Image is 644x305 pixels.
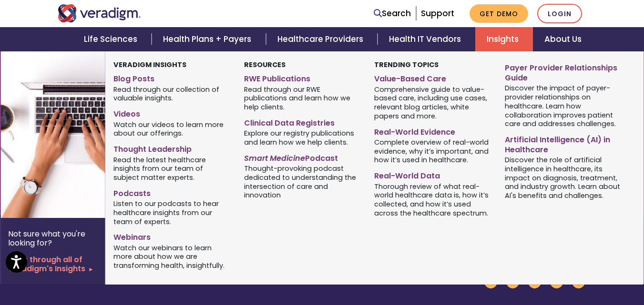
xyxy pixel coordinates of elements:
[374,137,490,165] span: Complete overview of real-world evidence, why it’s important, and how it’s used in healthcare.
[113,106,229,119] a: Videos
[537,4,582,23] a: Login
[244,150,360,164] a: Smart MedicinePodcast
[374,70,490,84] a: Value-Based Care
[113,229,229,243] a: Webinars
[266,27,378,51] a: Healthcare Providers
[113,60,186,69] strong: Veradigm Insights
[113,119,229,138] span: Watch our videos to learn more about our offerings.
[113,70,229,84] a: Blog Posts
[470,4,528,23] a: Get Demo
[483,277,499,286] a: Veradigm LinkedIn Link
[244,115,360,128] a: Clinical Data Registries
[549,277,565,286] a: Veradigm Instagram Link
[533,27,593,51] a: About Us
[505,131,621,155] a: Artificial Intelligence (AI) in Healthcare
[244,164,360,200] span: Thought-provoking podcast dedicated to understanding the intersection of care and innovation
[113,141,229,155] a: Thought Leadership
[374,181,490,217] span: Thorough review of what real-world healthcare data is, how it’s collected, and how it’s used acro...
[113,243,229,270] span: Watch our webinars to learn more about how we are transforming health, insightfully.
[374,84,490,120] span: Comprehensive guide to value-based care, including use cases, relevant blog articles, white paper...
[113,84,229,103] span: Read through our collection of valuable insights.
[505,277,521,286] a: Veradigm YouTube Link
[8,229,98,247] p: Not sure what you're looking for?
[374,124,490,138] a: Real-World Evidence
[244,128,360,147] span: Explore our registry publications and learn how we help clients.
[244,153,305,164] em: Smart Medicine
[8,255,98,273] a: Filter through all of Veradigm's Insights
[72,27,152,51] a: Life Sciences
[244,84,360,112] span: Read through our RWE publications and learn how we help clients.
[374,167,490,181] a: Real-World Data
[113,155,229,182] span: Read the latest healthcare insights from our team of subject matter experts.
[113,199,229,226] span: Listen to our podcasts to hear healthcare insights from our team of experts.
[113,185,229,199] a: Podcasts
[421,8,454,19] a: Support
[374,60,439,69] strong: Trending Topics
[378,27,475,51] a: Health IT Vendors
[475,27,533,51] a: Insights
[571,277,587,286] a: Veradigm Facebook Link
[244,70,360,84] a: RWE Publications
[0,51,154,218] img: Two hands typing on a laptop
[374,7,411,20] a: Search
[505,155,621,200] span: Discover the role of artificial intelligence in healthcare, its impact on diagnosis, treatment, a...
[527,277,543,286] a: Veradigm Twitter Link
[244,60,286,69] strong: Resources
[505,83,621,128] span: Discover the impact of payer-provider relationships on healthcare. Learn how collaboration improv...
[152,27,266,51] a: Health Plans + Payers
[505,59,621,83] a: Payer Provider Relationships Guide
[58,4,141,22] img: Veradigm logo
